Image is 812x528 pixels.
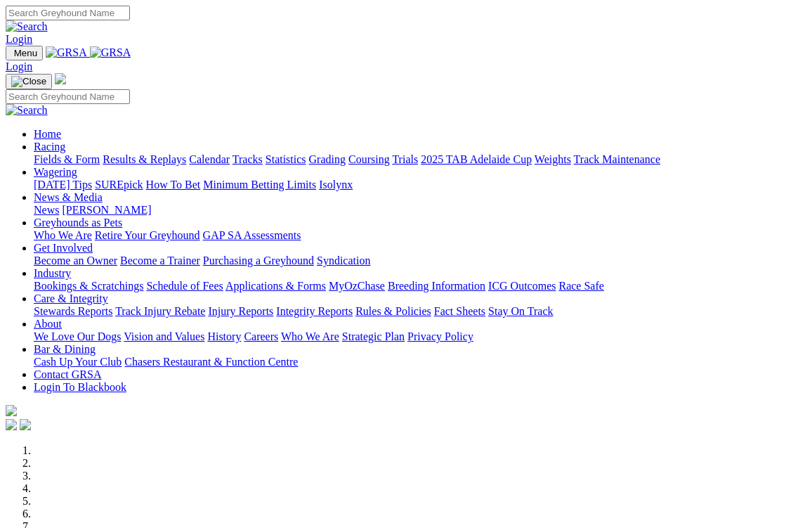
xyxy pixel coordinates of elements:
a: Cash Up Your Club [34,356,122,368]
div: Racing [34,153,806,166]
a: History [207,330,241,342]
div: Greyhounds as Pets [34,229,806,242]
a: 2025 TAB Adelaide Cup [421,153,532,165]
a: News & Media [34,191,103,203]
div: Care & Integrity [34,305,806,318]
a: Strategic Plan [342,330,405,342]
a: Login [6,60,32,72]
a: About [34,318,62,330]
a: Contact GRSA [34,368,101,380]
img: twitter.svg [20,419,31,430]
a: Bookings & Scratchings [34,280,143,292]
a: Chasers Restaurant & Function Centre [124,356,298,368]
img: Search [6,20,48,33]
a: Fact Sheets [434,305,485,317]
input: Search [6,6,130,20]
a: Stay On Track [488,305,553,317]
a: Greyhounds as Pets [34,217,122,228]
a: GAP SA Assessments [203,229,301,241]
a: Privacy Policy [407,330,473,342]
img: Close [11,76,46,87]
a: Tracks [233,153,263,165]
a: SUREpick [95,179,143,191]
a: Become a Trainer [120,255,200,266]
a: Wagering [34,166,77,178]
img: Search [6,104,48,117]
img: GRSA [46,46,87,59]
img: GRSA [90,46,131,59]
a: How To Bet [146,179,201,191]
a: Calendar [189,153,230,165]
div: Bar & Dining [34,356,806,368]
a: Weights [535,153,571,165]
a: Care & Integrity [34,292,108,304]
a: Trials [392,153,418,165]
button: Toggle navigation [6,46,43,60]
div: Wagering [34,179,806,191]
a: Coursing [348,153,390,165]
div: Get Involved [34,255,806,267]
button: Toggle navigation [6,74,52,89]
a: Breeding Information [388,280,485,292]
a: Fields & Form [34,153,100,165]
a: [DATE] Tips [34,179,92,191]
div: Industry [34,280,806,292]
a: Track Maintenance [574,153,660,165]
div: About [34,330,806,343]
a: Racing [34,141,65,153]
a: Grading [309,153,346,165]
img: facebook.svg [6,419,17,430]
a: [PERSON_NAME] [62,204,151,216]
a: Syndication [317,255,370,266]
a: Become an Owner [34,255,117,266]
a: Login [6,33,32,45]
a: Race Safe [558,280,603,292]
a: Bar & Dining [34,343,96,355]
a: Login To Blackbook [34,381,126,393]
a: Track Injury Rebate [115,305,205,317]
a: Industry [34,267,71,279]
a: Integrity Reports [276,305,353,317]
a: MyOzChase [329,280,385,292]
img: logo-grsa-white.png [6,405,17,416]
a: Injury Reports [208,305,273,317]
a: Who We Are [281,330,339,342]
a: Who We Are [34,229,92,241]
div: News & Media [34,204,806,217]
a: Minimum Betting Limits [203,179,316,191]
a: We Love Our Dogs [34,330,121,342]
span: Menu [14,48,37,58]
input: Search [6,89,130,104]
a: Stewards Reports [34,305,112,317]
a: Vision and Values [124,330,204,342]
a: Rules & Policies [355,305,431,317]
a: Careers [244,330,278,342]
a: Get Involved [34,242,93,254]
a: Statistics [266,153,306,165]
a: Applications & Forms [225,280,326,292]
a: Purchasing a Greyhound [203,255,314,266]
a: Isolynx [319,179,353,191]
img: logo-grsa-white.png [55,73,66,84]
a: Results & Replays [103,153,186,165]
a: Home [34,128,61,140]
a: Schedule of Fees [146,280,223,292]
a: Retire Your Greyhound [95,229,200,241]
a: ICG Outcomes [488,280,556,292]
a: News [34,204,59,216]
